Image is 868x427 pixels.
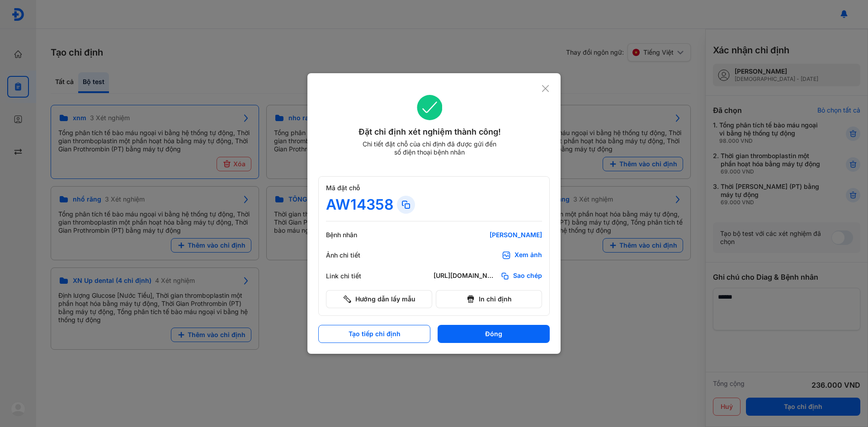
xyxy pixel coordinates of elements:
[436,290,542,308] button: In chỉ định
[434,231,542,239] div: [PERSON_NAME]
[326,231,380,239] div: Bệnh nhân
[326,196,393,214] div: AW14358
[326,184,542,192] div: Mã đặt chỗ
[434,272,497,281] div: [URL][DOMAIN_NAME]
[318,126,541,138] div: Đặt chỉ định xét nghiệm thành công!
[359,140,500,156] div: Chi tiết đặt chỗ của chỉ định đã được gửi đến số điện thoại bệnh nhân
[318,325,430,343] button: Tạo tiếp chỉ định
[514,251,542,260] div: Xem ảnh
[513,272,542,281] span: Sao chép
[326,290,432,308] button: Hướng dẫn lấy mẫu
[326,251,380,259] div: Ảnh chi tiết
[438,325,550,343] button: Đóng
[326,272,380,280] div: Link chi tiết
